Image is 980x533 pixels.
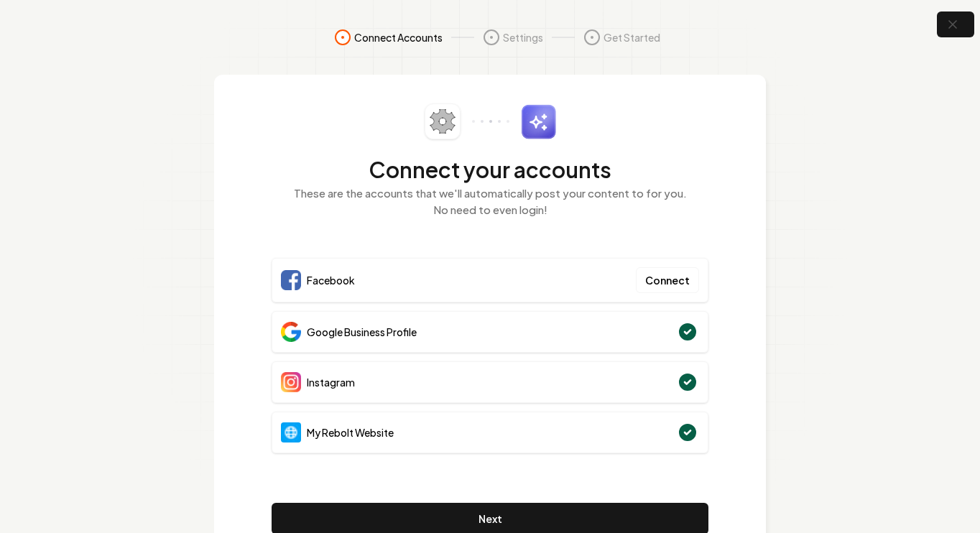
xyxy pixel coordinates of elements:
[354,30,443,45] span: Connect Accounts
[604,30,660,45] span: Get Started
[503,30,543,45] span: Settings
[281,270,301,290] img: Facebook
[307,325,417,339] span: Google Business Profile
[472,120,509,123] img: connector-dots.svg
[307,425,394,440] span: My Rebolt Website
[272,185,708,218] p: These are the accounts that we'll automatically post your content to for you. No need to even login!
[281,322,301,342] img: Google
[281,422,301,442] img: Website
[307,273,355,287] span: Facebook
[281,372,301,392] img: Instagram
[272,157,708,182] h2: Connect your accounts
[636,267,699,293] button: Connect
[521,104,556,139] img: sparkles.svg
[307,375,355,389] span: Instagram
